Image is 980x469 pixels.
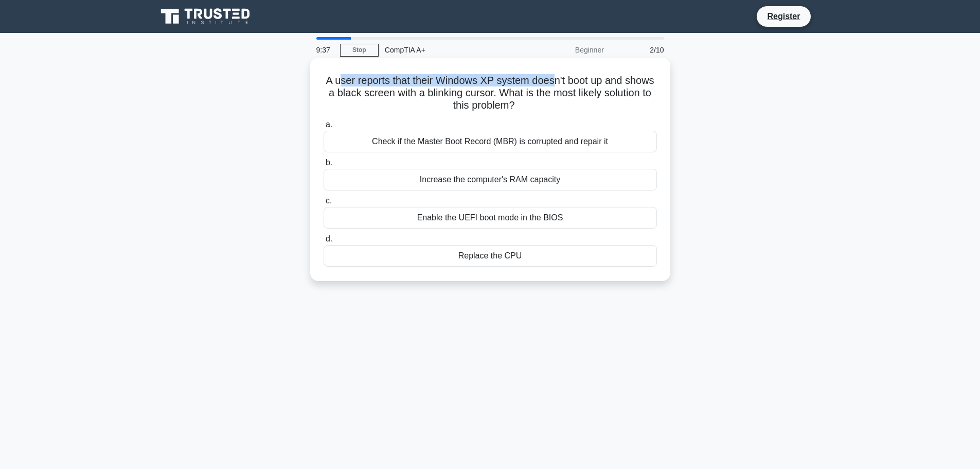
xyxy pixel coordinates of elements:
a: Stop [340,44,379,57]
div: Increase the computer's RAM capacity [324,169,657,190]
h5: A user reports that their Windows XP system doesn't boot up and shows a black screen with a blink... [323,74,658,112]
span: d. [326,234,332,243]
div: Enable the UEFI boot mode in the BIOS [324,207,657,229]
div: Check if the Master Boot Record (MBR) is corrupted and repair it [324,131,657,152]
a: Register [761,10,806,23]
div: Beginner [520,40,610,60]
div: Replace the CPU [324,245,657,267]
div: 2/10 [610,40,670,60]
span: b. [326,158,332,167]
div: 9:37 [310,40,340,60]
span: a. [326,120,332,129]
div: CompTIA A+ [379,40,520,60]
span: c. [326,196,332,205]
